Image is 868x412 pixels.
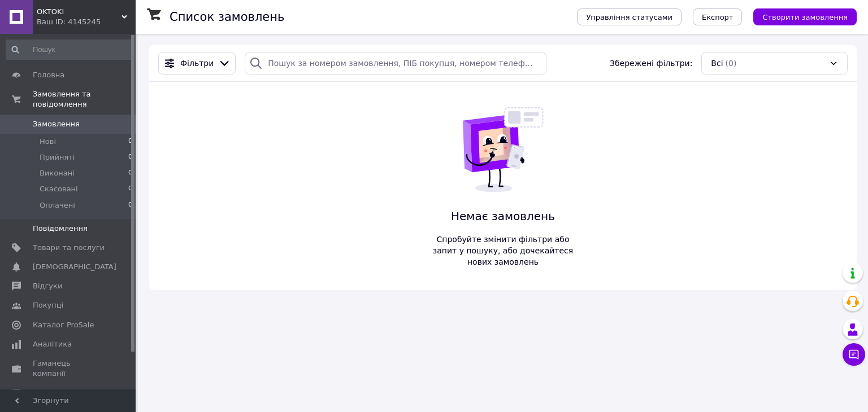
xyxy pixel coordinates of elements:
[577,8,682,25] button: Управління статусами
[40,184,78,194] span: Скасовані
[33,70,64,80] span: Головна
[128,168,132,178] span: 0
[726,59,737,68] span: (0)
[762,13,848,21] span: Створити замовлення
[245,52,546,74] input: Пошук за номером замовлення, ПІБ покупця, номером телефону, Email, номером накладної
[37,7,121,17] span: OKTOKI
[6,40,133,60] input: Пошук
[37,17,136,27] div: Ваш ID: 4145245
[33,119,80,129] span: Замовлення
[128,184,132,194] span: 0
[33,339,72,349] span: Аналітика
[33,358,105,379] span: Гаманець компанії
[428,234,578,268] span: Спробуйте змінити фільтри або запит у пошуку, або дочекайтеся нових замовлень
[128,200,132,211] span: 0
[33,281,62,291] span: Відгуки
[33,388,62,398] span: Маркет
[843,343,865,366] button: Чат з покупцем
[753,8,857,25] button: Створити замовлення
[33,262,116,272] span: [DEMOGRAPHIC_DATA]
[170,10,284,24] h1: Список замовлень
[33,89,136,109] span: Замовлення та повідомлення
[702,13,734,21] span: Експорт
[711,58,723,69] span: Всі
[33,320,94,330] span: Каталог ProSale
[40,200,75,211] span: Оплачені
[40,137,56,147] span: Нові
[128,137,132,147] span: 0
[610,58,692,69] span: Збережені фільтри:
[693,8,743,25] button: Експорт
[40,168,75,178] span: Виконані
[586,13,672,21] span: Управління статусами
[742,12,857,21] a: Створити замовлення
[33,243,105,253] span: Товари та послуги
[40,152,75,163] span: Прийняті
[128,152,132,163] span: 0
[33,223,88,234] span: Повідомлення
[428,208,578,225] span: Немає замовлень
[180,58,214,69] span: Фільтри
[33,300,63,310] span: Покупці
